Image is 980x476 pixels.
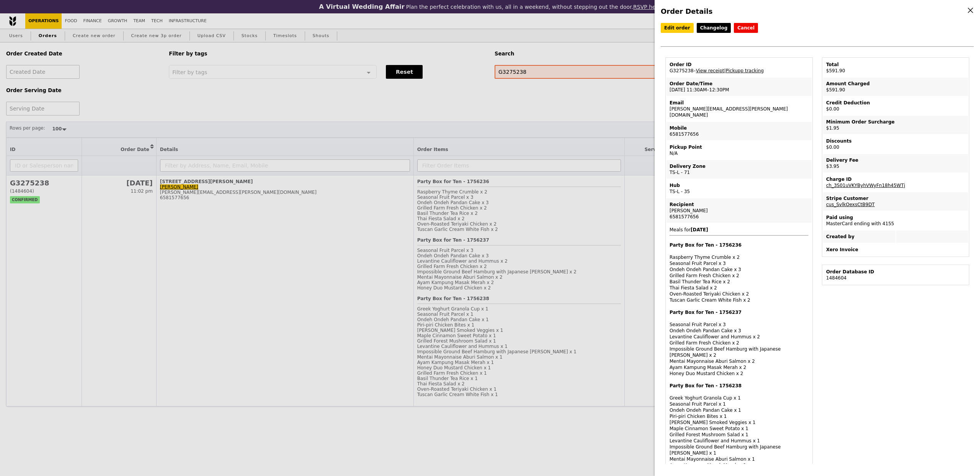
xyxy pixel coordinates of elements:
[670,100,808,106] div: Email
[826,202,875,207] a: cus_SvlkOexsCtB9DT
[826,214,965,221] div: Paid using
[666,141,812,159] td: N/A
[826,195,965,201] div: Stripe Customer
[823,58,968,77] td: $591.90
[826,157,965,163] div: Delivery Fee
[826,138,965,144] div: Discounts
[691,227,708,232] b: [DATE]
[670,62,808,68] div: Order ID
[826,119,965,125] div: Minimum Order Surcharge
[670,309,808,377] div: Seasonal Fruit Parcel x 3 Ondeh Ondeh Pandan Cake x 3 Levantine Cauliflower and Hummus x 2 Grille...
[670,383,808,389] h4: Party Box for Ten - 1756238
[826,183,905,188] a: ch_3S01uVKYByhVWyFn18h45WTj
[670,182,808,188] div: Hub
[826,269,965,275] div: Order Database ID
[670,214,808,220] div: 6581577656
[666,97,812,121] td: [PERSON_NAME][EMAIL_ADDRESS][PERSON_NAME][DOMAIN_NAME]
[666,160,812,179] td: TS-L - 71
[670,81,808,87] div: Order Date/Time
[666,122,812,140] td: 6581577656
[823,116,968,134] td: $1.95
[826,62,965,68] div: Total
[670,201,808,208] div: Recipient
[670,309,808,315] h4: Party Box for Ten - 1756237
[661,23,694,33] a: Edit order
[666,179,812,198] td: TS-L - 35
[823,154,968,172] td: $3.95
[670,144,808,150] div: Pickup Point
[823,211,968,230] td: MasterCard ending with 4155
[823,78,968,96] td: $591.90
[670,163,808,169] div: Delivery Zone
[661,7,712,15] span: Order Details
[666,78,812,96] td: [DATE] 11:30AM–12:30PM
[670,208,808,214] div: [PERSON_NAME]
[823,97,968,115] td: $0.00
[823,266,968,284] td: 1484604
[826,81,965,87] div: Amount Charged
[670,242,808,248] h4: Party Box for Ten - 1756236
[670,125,808,131] div: Mobile
[734,23,758,33] button: Cancel
[696,68,724,73] a: View receipt
[724,68,764,73] span: |
[826,100,965,106] div: Credit Deduction
[694,68,696,73] span: –
[826,247,965,253] div: Xero Invoice
[697,23,731,33] a: Changelog
[823,135,968,153] td: $0.00
[666,58,812,77] td: G3275238
[826,176,965,182] div: Charge ID
[726,68,764,73] a: Pickupp tracking
[826,234,892,240] div: Created by
[670,242,808,303] div: Raspberry Thyme Crumble x 2 Seasonal Fruit Parcel x 3 Ondeh Ondeh Pandan Cake x 3 Grilled Farm Fr...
